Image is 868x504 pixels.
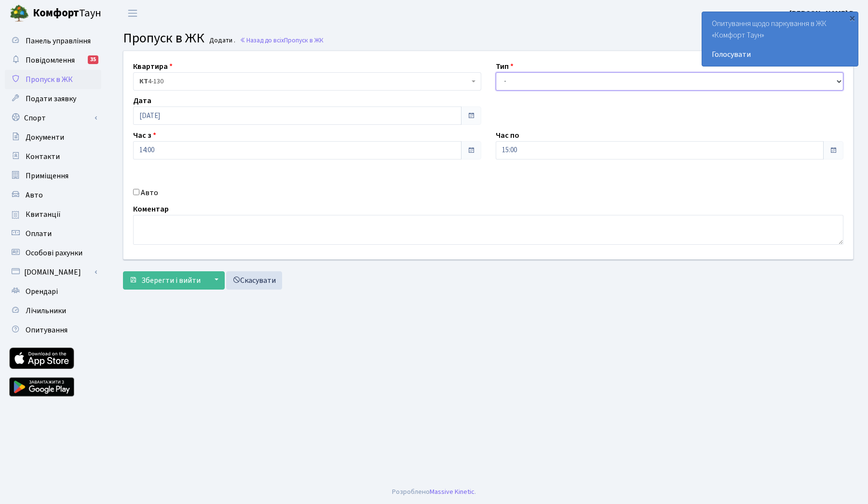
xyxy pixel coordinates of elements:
[26,74,73,85] span: Пропуск в ЖК
[5,301,101,320] a: Лічильники
[5,108,101,128] a: Спорт
[5,89,101,108] a: Подати заявку
[133,95,151,106] label: Дата
[5,147,101,166] a: Контакти
[133,203,169,215] label: Коментар
[123,28,204,48] span: Пропуск в ЖК
[26,286,58,297] span: Орендарі
[26,132,64,143] span: Документи
[496,61,514,72] label: Тип
[26,248,82,258] span: Особові рахунки
[26,228,52,239] span: Оплати
[26,171,68,181] span: Приміщення
[141,187,158,199] label: Авто
[240,36,324,45] a: Назад до всіхПропуск в ЖК
[5,70,101,89] a: Пропуск в ЖК
[284,36,324,45] span: Пропуск в ЖК
[121,5,145,21] button: Переключити навігацію
[88,55,98,64] div: 35
[26,93,76,104] span: Подати заявку
[5,263,101,282] a: [DOMAIN_NAME]
[496,130,519,141] label: Час по
[789,8,856,19] a: [PERSON_NAME] В.
[26,190,43,200] span: Авто
[207,37,235,45] small: Додати .
[26,305,66,316] span: Лічильники
[5,51,101,70] a: Повідомлення35
[26,151,60,162] span: Контакти
[789,8,856,19] b: [PERSON_NAME] В.
[5,224,101,243] a: Оплати
[5,166,101,186] a: Приміщення
[5,282,101,301] a: Орендарі
[123,271,207,290] button: Зберегти і вийти
[33,5,101,22] span: Таун
[133,130,156,141] label: Час з
[5,320,101,340] a: Опитування
[712,49,848,60] a: Голосувати
[33,5,79,21] b: Комфорт
[141,275,201,286] span: Зберегти і вийти
[26,325,68,335] span: Опитування
[847,13,857,23] div: ×
[392,487,476,497] div: Розроблено .
[5,243,101,263] a: Особові рахунки
[26,209,61,220] span: Квитанції
[702,12,858,66] div: Опитування щодо паркування в ЖК «Комфорт Таун»
[26,55,75,66] span: Повідомлення
[10,4,29,23] img: logo.png
[5,31,101,51] a: Панель управління
[133,61,173,72] label: Квартира
[5,205,101,224] a: Квитанції
[226,271,282,290] a: Скасувати
[5,128,101,147] a: Документи
[139,77,148,86] b: КТ
[133,72,481,91] span: <b>КТ</b>&nbsp;&nbsp;&nbsp;&nbsp;4-130
[26,36,91,46] span: Панель управління
[5,186,101,205] a: Авто
[430,487,475,497] a: Massive Kinetic
[139,77,469,86] span: <b>КТ</b>&nbsp;&nbsp;&nbsp;&nbsp;4-130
